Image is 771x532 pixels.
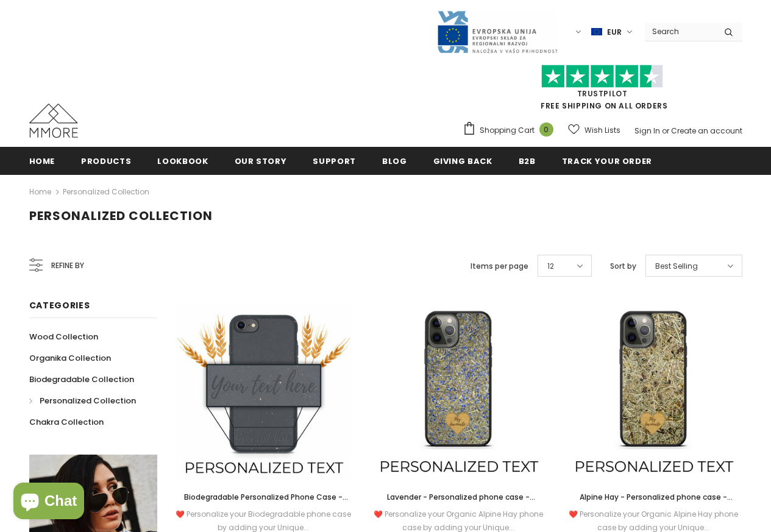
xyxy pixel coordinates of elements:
span: 0 [539,122,553,137]
a: Shopping Cart 0 [463,121,560,140]
a: Sign In [634,126,660,136]
span: Personalized Collection [40,395,136,406]
a: Home [29,185,51,199]
a: Chakra Collection [29,411,104,433]
a: Create an account [671,126,742,136]
a: Wood Collection [29,326,98,347]
span: Shopping Cart [480,124,535,137]
span: Biodegradable Collection [29,374,134,385]
a: Track your order [562,147,652,174]
a: Biodegradable Collection [29,369,134,390]
a: support [313,147,356,174]
label: Sort by [610,260,636,272]
img: Javni Razpis [436,10,558,54]
a: Home [29,147,55,174]
span: B2B [519,155,536,167]
label: Items per page [471,260,528,272]
a: Javni Razpis [436,26,558,37]
a: Blog [382,147,407,174]
span: Biodegradable Personalized Phone Case - Black [184,492,348,516]
span: Wood Collection [29,331,98,342]
span: support [313,155,356,167]
img: Trust Pilot Stars [541,65,663,88]
a: Alpine Hay - Personalized phone case - Personalized gift [566,491,742,504]
a: B2B [519,147,536,174]
span: Our Story [235,155,287,167]
span: or [662,126,669,136]
a: Organika Collection [29,347,111,369]
span: EUR [607,26,622,38]
span: Personalized Collection [29,207,213,224]
a: Giving back [433,147,492,174]
a: Our Story [235,147,287,174]
input: Search Site [645,23,715,40]
span: Home [29,155,55,167]
span: FREE SHIPPING ON ALL ORDERS [463,70,742,111]
a: Trustpilot [577,88,628,99]
span: Wish Lists [584,124,620,137]
a: Lookbook [157,147,208,174]
inbox-online-store-chat: Shopify online store chat [10,483,88,522]
span: Refine by [51,259,84,272]
span: 12 [547,260,554,272]
a: Products [81,147,131,174]
a: Personalized Collection [29,390,136,411]
span: Chakra Collection [29,416,104,428]
span: Best Selling [655,260,698,272]
span: Track your order [562,155,652,167]
a: Wish Lists [568,119,620,141]
span: Giving back [433,155,492,167]
a: Lavender - Personalized phone case - Personalized gift [371,491,547,504]
span: Lavender - Personalized phone case - Personalized gift [387,492,535,516]
img: MMORE Cases [29,104,78,138]
span: Lookbook [157,155,208,167]
span: Blog [382,155,407,167]
a: Personalized Collection [63,186,149,197]
span: Products [81,155,131,167]
span: Categories [29,299,90,311]
a: Biodegradable Personalized Phone Case - Black [176,491,352,504]
span: Organika Collection [29,352,111,364]
span: Alpine Hay - Personalized phone case - Personalized gift [580,492,733,516]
